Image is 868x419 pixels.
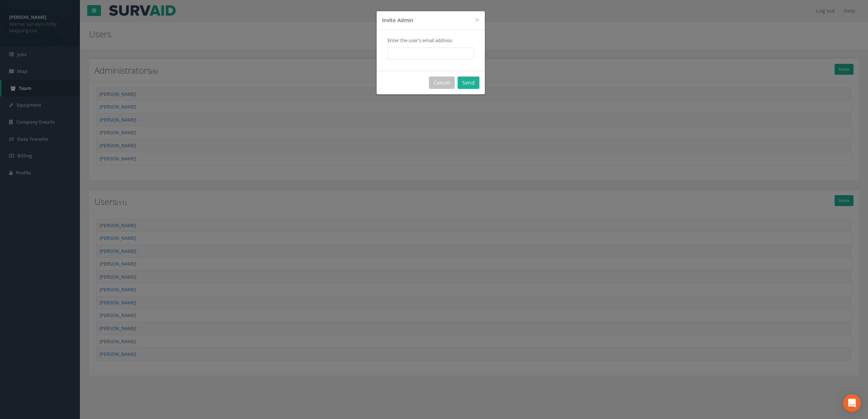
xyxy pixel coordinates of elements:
div: Open Intercom Messenger [843,394,861,412]
h4: Invite Admin [382,17,479,24]
span: × [475,15,479,25]
p: Enter the user's email address [388,37,474,44]
button: Cancel [429,77,455,89]
button: Send [458,77,479,89]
